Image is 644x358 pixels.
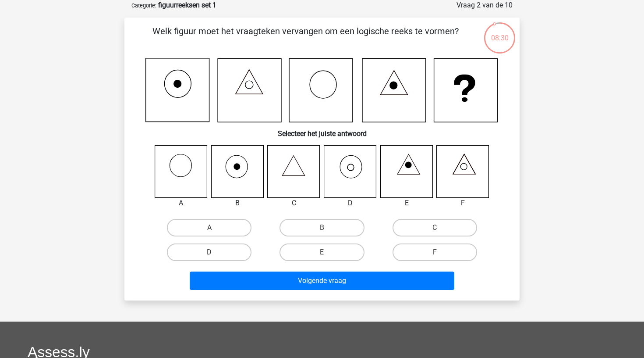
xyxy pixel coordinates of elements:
p: Welk figuur moet het vraagteken vervangen om een logische reeks te vormen? [138,25,473,51]
strong: figuurreeksen set 1 [158,1,216,9]
label: D [167,243,251,261]
div: A [148,198,214,208]
button: Volgende vraag [190,272,455,290]
div: 08:30 [483,21,516,43]
div: F [430,198,496,208]
label: B [280,219,364,236]
label: F [393,243,477,261]
label: E [280,243,364,261]
div: D [317,198,383,208]
div: B [205,198,271,208]
div: E [374,198,440,208]
small: Categorie: [131,2,156,9]
label: A [167,219,251,236]
label: C [393,219,477,236]
div: C [261,198,327,208]
h6: Selecteer het juiste antwoord [138,122,506,138]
